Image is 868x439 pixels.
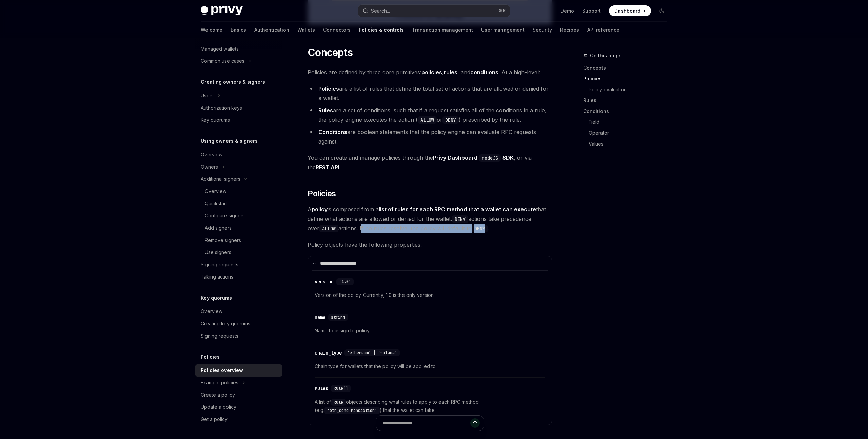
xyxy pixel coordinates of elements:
[195,330,282,342] a: Signing requests
[205,248,231,256] div: Use signers
[315,314,325,321] div: name
[470,418,480,428] button: Send message
[195,234,282,246] a: Remove signers
[470,69,498,76] strong: conditions
[421,69,442,76] strong: policies
[319,225,338,232] code: ALLOW
[315,362,545,370] span: Chain type for wallets that the policy will be applied to.
[315,385,328,392] div: rules
[318,129,347,135] strong: Conditions
[308,188,336,199] span: Policies
[308,68,552,77] span: Policies are defined by three core primitives: , , and . At a high-level:
[331,314,345,320] span: string
[195,173,282,185] button: Toggle Additional signers section
[312,206,328,213] strong: policy
[195,55,282,67] button: Toggle Common use cases section
[201,320,250,328] div: Creating key quorums
[479,154,501,162] code: nodeJS
[201,366,243,375] div: Policies overview
[315,291,545,299] span: Version of the policy. Currently, 1.0 is the only version.
[195,90,282,102] button: Toggle Users section
[201,137,258,145] h5: Using owners & signers
[379,206,536,213] strong: list of rules for each RPC method that a wallet can execute
[201,57,244,65] div: Common use cases
[195,259,282,271] a: Signing requests
[358,5,510,17] button: Open search
[201,78,265,86] h5: Creating owners & signers
[201,273,233,281] div: Taking actions
[195,185,282,197] a: Overview
[195,102,282,114] a: Authorization keys
[308,106,552,125] li: are a set of conditions, such that if a request satisfies all of the conditions in a rule, the po...
[418,116,437,124] code: ALLOW
[583,84,673,95] a: Policy evaluation
[201,151,222,159] div: Overview
[308,153,552,172] span: You can create and manage policies through the , , or via the .
[331,399,346,406] code: Rule
[201,332,238,340] div: Signing requests
[499,8,506,14] span: ⌘ K
[315,349,342,356] div: chain_type
[324,407,380,414] code: 'eth_sendTransaction'
[205,224,232,232] div: Add signers
[583,106,673,117] a: Conditions
[195,210,282,222] a: Configure signers
[297,22,315,38] a: Wallets
[195,161,282,173] button: Toggle Owners section
[583,117,673,128] a: Field
[318,85,339,92] strong: Policies
[201,307,222,316] div: Overview
[201,391,235,399] div: Create a policy
[201,6,243,16] img: dark logo
[308,205,552,233] span: A is composed from a that define what actions are allowed or denied for the wallet. actions take ...
[412,22,473,38] a: Transaction management
[609,5,651,16] a: Dashboard
[339,279,351,284] span: '1.0'
[560,7,574,14] a: Demo
[583,62,673,73] a: Concepts
[308,240,552,249] span: Policy objects have the following properties:
[201,294,232,302] h5: Key quorums
[201,379,238,387] div: Example policies
[442,116,459,124] code: DENY
[583,95,673,106] a: Rules
[502,154,514,161] a: SDK
[201,116,230,124] div: Key quorums
[195,364,282,377] a: Policies overview
[656,5,667,16] button: Toggle dark mode
[205,236,241,244] div: Remove signers
[315,278,334,285] div: version
[472,225,488,232] code: DENY
[201,163,218,171] div: Owners
[315,398,545,414] span: A list of objects describing what rules to apply to each RPC method (e.g. ) that the wallet can t...
[201,353,220,361] h5: Policies
[334,386,348,391] span: Rule[]
[308,46,353,58] span: Concepts
[318,107,333,114] strong: Rules
[201,22,222,38] a: Welcome
[205,187,226,195] div: Overview
[195,149,282,161] a: Overview
[195,377,282,389] button: Toggle Example policies section
[201,175,240,183] div: Additional signers
[195,389,282,401] a: Create a policy
[201,415,228,423] div: Get a policy
[195,197,282,210] a: Quickstart
[359,22,404,38] a: Policies & controls
[315,327,545,335] span: Name to assign to policy.
[614,7,640,14] span: Dashboard
[195,401,282,413] a: Update a policy
[201,403,236,411] div: Update a policy
[582,7,601,14] a: Support
[444,69,457,76] strong: rules
[560,22,579,38] a: Recipes
[195,114,282,126] a: Key quorums
[195,43,282,55] a: Managed wallets
[452,215,468,223] code: DENY
[433,154,477,161] a: Privy Dashboard
[201,261,238,269] div: Signing requests
[587,22,619,38] a: API reference
[231,22,246,38] a: Basics
[308,127,552,146] li: are boolean statements that the policy engine can evaluate RPC requests against.
[583,138,673,149] a: Values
